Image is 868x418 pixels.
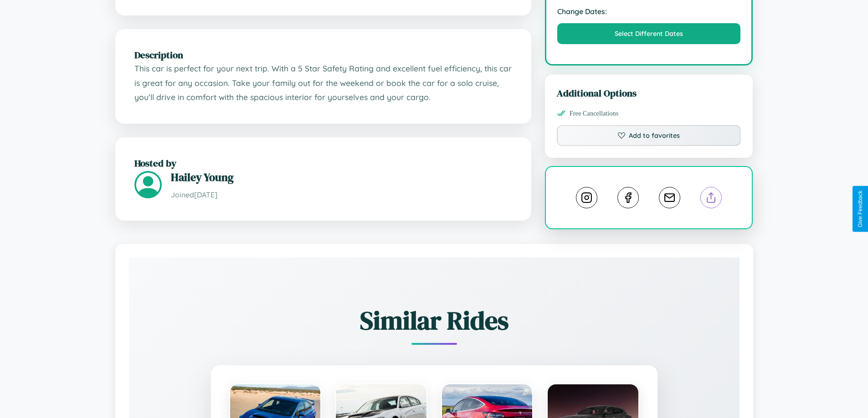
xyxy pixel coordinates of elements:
[134,61,512,105] p: This car is perfect for your next trip. With a 5 Star Safety Rating and excellent fuel efficiency...
[857,191,863,227] div: Give Feedback
[557,125,741,146] button: Add to favorites
[171,188,512,201] p: Joined [DATE]
[171,170,512,185] h3: Hailey Young
[134,156,512,170] h2: Hosted by
[557,86,741,100] h3: Additional Options
[557,23,741,44] button: Select Different Dates
[134,48,512,61] h2: Description
[557,7,741,16] strong: Change Dates:
[570,110,619,117] span: Free Cancellations
[161,303,708,338] h2: Similar Rides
